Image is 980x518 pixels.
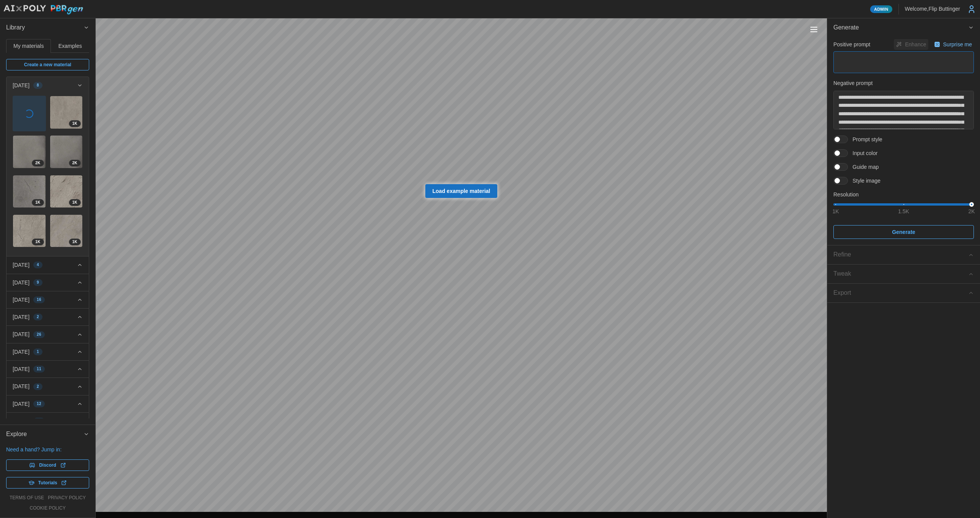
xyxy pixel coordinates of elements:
[7,77,89,94] button: [DATE]8
[50,136,83,168] img: 632YfyY8IjzIAT3WSoKD
[72,160,77,166] span: 2 K
[35,239,40,245] span: 1 K
[37,384,39,390] span: 2
[13,261,29,269] p: [DATE]
[848,149,877,157] span: Input color
[827,18,980,37] button: Generate
[13,382,29,390] p: [DATE]
[13,365,29,373] p: [DATE]
[13,135,46,168] a: dVBK6uv0c8rPUbpPsuVh2K
[6,18,83,37] span: Library
[13,82,29,89] p: [DATE]
[848,163,879,171] span: Guide map
[833,284,968,302] span: Export
[833,79,974,87] p: Negative prompt
[7,94,89,256] div: [DATE]8
[833,191,974,198] p: Resolution
[50,214,83,248] a: dvgbPyudIKInii4xoElt1K
[827,37,980,245] div: Generate
[3,5,83,15] img: AIxPoly PBRgen
[13,296,29,304] p: [DATE]
[37,418,41,424] span: 20
[48,495,86,501] a: privacy policy
[37,366,41,372] span: 11
[833,225,974,239] button: Generate
[833,250,968,260] div: Refine
[29,505,65,511] a: cookie policy
[37,401,41,407] span: 12
[848,177,880,185] span: Style image
[7,326,89,343] button: [DATE]26
[35,199,40,206] span: 1 K
[833,18,968,37] span: Generate
[6,459,89,471] a: Discord
[7,257,89,273] button: [DATE]4
[13,330,29,338] p: [DATE]
[37,297,41,303] span: 16
[37,349,39,355] span: 1
[433,185,490,198] span: Load example material
[7,413,89,430] button: [DATE]20
[874,6,888,13] span: Admin
[37,279,39,286] span: 9
[905,41,928,48] p: Enhance
[50,215,83,247] img: dvgbPyudIKInii4xoElt
[50,175,83,208] img: OqhG61wBTDPJdAFvi9T2
[827,245,980,264] button: Refine
[72,199,77,206] span: 1 K
[6,477,89,489] a: Tutorials
[39,460,56,471] span: Discord
[37,82,39,88] span: 8
[37,332,41,338] span: 26
[827,265,980,283] button: Tweak
[894,39,928,50] button: Enhance
[6,446,89,453] p: Need a hand? Jump in:
[13,313,29,321] p: [DATE]
[10,495,44,501] a: terms of use
[13,175,46,208] a: g3UB70eCPsfpsg7TIBip1K
[37,262,39,268] span: 4
[425,184,498,198] a: Load example material
[72,239,77,245] span: 1 K
[7,309,89,325] button: [DATE]2
[943,41,973,48] p: Surprise me
[13,215,46,247] img: mHuE2XRIWAbirfu8n55i
[7,291,89,308] button: [DATE]16
[13,136,46,168] img: dVBK6uv0c8rPUbpPsuVh
[13,43,44,49] span: My materials
[905,5,960,13] p: Welcome, Flip Buttinger
[7,361,89,377] button: [DATE]11
[7,378,89,395] button: [DATE]2
[808,24,819,35] button: Toggle viewport controls
[50,135,83,168] a: 632YfyY8IjzIAT3WSoKD2K
[37,314,39,320] span: 2
[50,96,83,129] img: dOYY60VYDSMqx4OIuUeT
[50,175,83,208] a: OqhG61wBTDPJdAFvi9T21K
[833,41,870,48] p: Positive prompt
[13,279,29,286] p: [DATE]
[72,121,77,127] span: 1 K
[932,39,974,50] button: Surprise me
[24,59,71,70] span: Create a new material
[50,96,83,129] a: dOYY60VYDSMqx4OIuUeT1K
[833,265,968,283] span: Tweak
[848,136,882,143] span: Prompt style
[13,175,46,208] img: g3UB70eCPsfpsg7TIBip
[13,214,46,248] a: mHuE2XRIWAbirfu8n55i1K
[13,348,29,356] p: [DATE]
[13,400,29,408] p: [DATE]
[35,160,40,166] span: 2 K
[7,395,89,412] button: [DATE]12
[38,477,57,488] span: Tutorials
[13,417,29,425] p: [DATE]
[6,425,83,444] span: Explore
[7,343,89,360] button: [DATE]1
[827,284,980,302] button: Export
[59,43,82,49] span: Examples
[6,59,89,70] a: Create a new material
[892,226,915,239] span: Generate
[7,274,89,291] button: [DATE]9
